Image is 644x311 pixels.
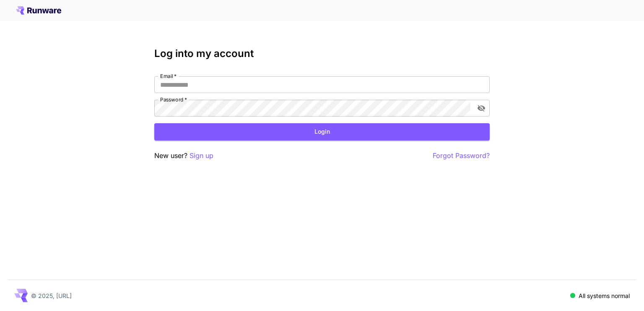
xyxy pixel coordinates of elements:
[154,150,213,161] p: New user?
[31,291,72,300] p: © 2025, [URL]
[160,73,177,80] label: Email
[433,150,490,161] button: Forgot Password?
[190,150,213,161] button: Sign up
[160,96,187,103] label: Password
[579,291,630,300] p: All systems normal
[154,123,490,140] button: Login
[474,101,489,116] button: toggle password visibility
[154,48,490,60] h3: Log into my account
